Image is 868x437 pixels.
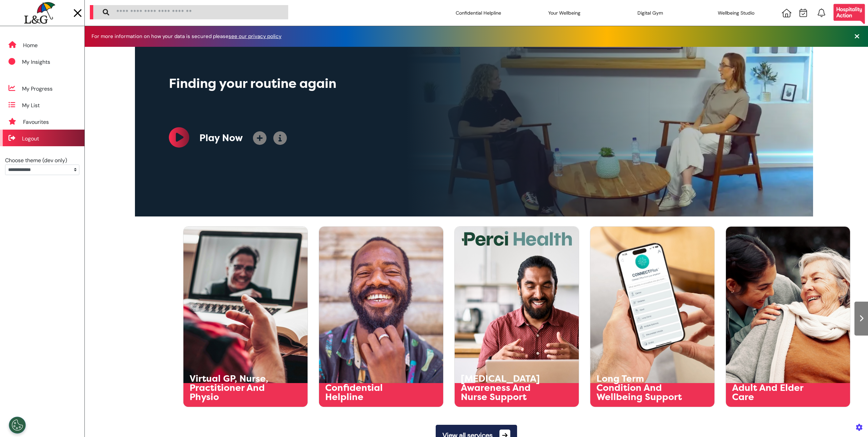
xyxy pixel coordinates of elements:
div: Digital Gym [616,3,684,22]
div: Confidential Helpline [325,383,412,402]
div: Home [23,41,38,50]
button: Open Preferences [9,417,26,434]
div: [MEDICAL_DATA] Awareness And Nurse Support [461,374,548,402]
div: Finding your routine again [169,74,542,93]
div: Wellbeing Studio [702,3,770,22]
div: Confidential Helpline [445,3,512,22]
div: Play Now [199,131,243,145]
div: For more information on how your data is secured please [92,34,288,39]
div: Adult And Elder Care [732,383,819,402]
div: My Progress [22,85,53,93]
a: see our privacy policy [229,33,281,40]
div: Choose theme (dev only) [5,156,79,165]
div: Your Wellbeing [530,3,598,22]
div: Favourites [23,118,49,126]
div: Virtual GP, Nurse, Practitioner And Physio [190,374,276,402]
div: My Insights [22,58,50,66]
div: My List [22,101,40,110]
img: company logo [24,2,55,24]
div: Logout [22,135,39,143]
div: Long Term Condition And Wellbeing Support [596,374,683,402]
